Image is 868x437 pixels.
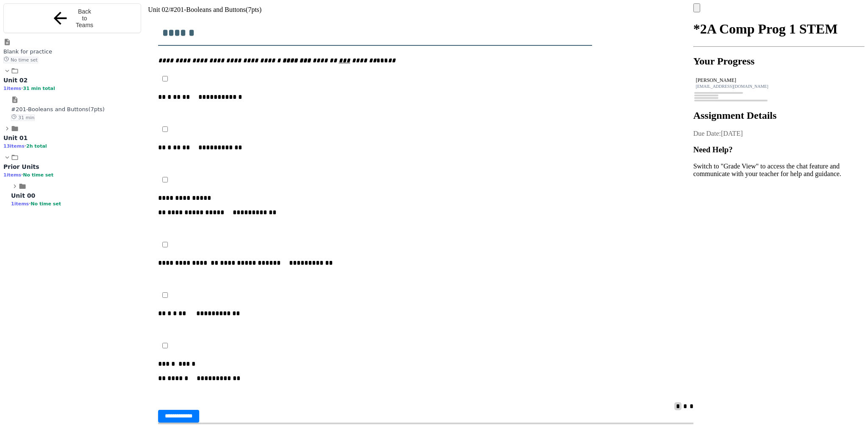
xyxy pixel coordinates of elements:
[696,77,862,84] div: [PERSON_NAME]
[3,143,25,149] span: 13 items
[26,143,47,149] span: 2h total
[3,57,38,63] span: No time set
[11,106,105,112] span: #201-Booleans and Buttons(7pts)
[693,110,865,121] h2: Assignment Details
[693,130,721,137] span: Due Date:
[21,172,23,178] span: •
[3,86,21,91] span: 1 items
[3,172,21,178] span: 1 items
[696,84,862,89] div: [EMAIL_ADDRESS][DOMAIN_NAME]
[693,3,865,12] div: My Account
[693,145,865,154] h3: Need Help?
[3,134,28,141] span: Unit 01
[11,201,29,207] span: 1 items
[693,162,865,178] p: Switch to "Grade View" to access the chat feature and communicate with your teacher for help and ...
[11,115,35,121] span: 31 min
[693,21,865,37] h1: *2A Comp Prog 1 STEM
[31,201,61,207] span: No time set
[693,56,865,67] h2: Your Progress
[721,130,743,137] span: [DATE]
[21,85,23,91] span: •
[75,8,95,28] span: Back to Teams
[25,143,26,149] span: •
[3,48,52,55] span: Blank for practice
[148,6,168,13] span: Unit 02
[170,6,262,13] span: #201-Booleans and Buttons(7pts)
[3,163,39,170] span: Prior Units
[23,172,53,178] span: No time set
[169,6,170,13] span: /
[11,192,35,199] span: Unit 00
[3,3,141,33] button: Back to Teams
[29,201,31,207] span: •
[23,86,55,91] span: 31 min total
[3,77,28,84] span: Unit 02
